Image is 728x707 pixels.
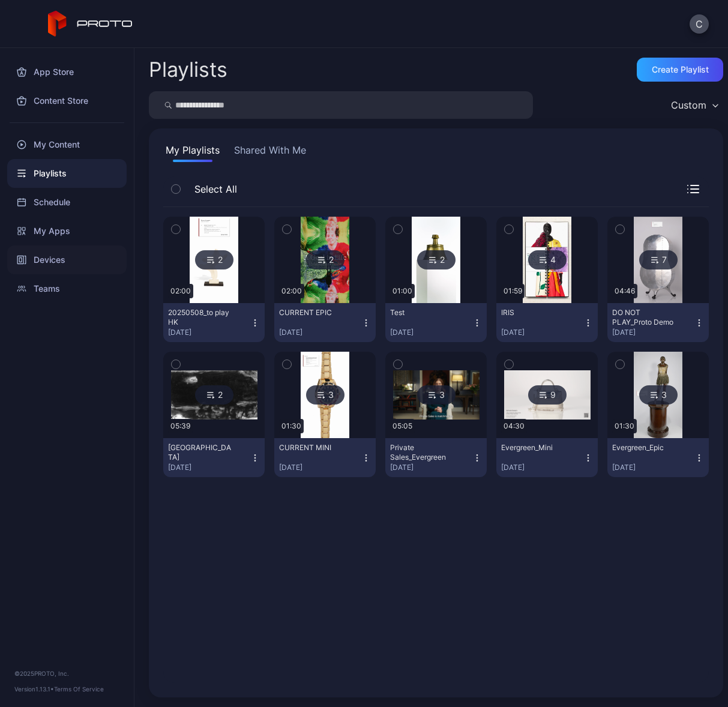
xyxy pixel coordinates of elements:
[501,284,525,298] div: 01:59
[279,463,361,472] div: [DATE]
[390,443,456,462] div: Private Sales_Evergreen
[195,385,233,405] div: 2
[7,58,127,86] a: App Store
[279,443,345,453] div: CURRENT MINI
[7,86,127,115] a: Content Store
[7,188,127,217] a: Schedule
[232,143,308,162] button: Shared With Me
[501,308,567,317] div: IRIS
[279,328,361,337] div: [DATE]
[671,99,706,111] div: Custom
[168,419,193,433] div: 05:39
[612,463,694,472] div: [DATE]
[168,284,193,298] div: 02:00
[612,443,678,453] div: Evergreen_Epic
[528,385,567,405] div: 9
[14,669,119,678] div: © 2025 PROTO, Inc.
[306,250,344,269] div: 2
[612,419,637,433] div: 01:30
[195,250,233,269] div: 2
[612,328,694,337] div: [DATE]
[612,308,678,327] div: DO NOT PLAY_Proto Demo
[528,250,567,269] div: 4
[417,250,456,269] div: 2
[163,438,265,477] button: [GEOGRAPHIC_DATA][DATE]
[149,59,227,80] h2: Playlists
[385,303,487,342] button: Test[DATE]
[501,328,583,337] div: [DATE]
[690,14,709,34] button: C
[279,284,304,298] div: 02:00
[14,685,54,693] span: Version 1.13.1 •
[7,159,127,188] a: Playlists
[163,143,222,162] button: My Playlists
[168,443,234,462] div: PARIS
[665,91,723,119] button: Custom
[168,328,250,337] div: [DATE]
[637,58,723,82] button: Create Playlist
[501,419,527,433] div: 04:30
[7,130,127,159] a: My Content
[163,303,265,342] button: 20250508_to play HK[DATE]
[274,303,376,342] button: CURRENT EPIC[DATE]
[607,303,709,342] button: DO NOT PLAY_Proto Demo[DATE]
[501,443,567,453] div: Evergreen_Mini
[612,284,637,298] div: 04:46
[390,308,456,317] div: Test
[168,308,234,327] div: 20250508_to play HK
[639,385,678,405] div: 3
[652,65,709,74] div: Create Playlist
[279,308,345,317] div: CURRENT EPIC
[385,438,487,477] button: Private Sales_Evergreen[DATE]
[390,463,472,472] div: [DATE]
[7,217,127,245] a: My Apps
[390,419,415,433] div: 05:05
[501,463,583,472] div: [DATE]
[496,438,598,477] button: Evergreen_Mini[DATE]
[306,385,344,405] div: 3
[417,385,456,405] div: 3
[7,274,127,303] a: Teams
[54,685,104,693] a: Terms Of Service
[390,284,415,298] div: 01:00
[274,438,376,477] button: CURRENT MINI[DATE]
[607,438,709,477] button: Evergreen_Epic[DATE]
[390,328,472,337] div: [DATE]
[279,419,304,433] div: 01:30
[7,245,127,274] a: Devices
[496,303,598,342] button: IRIS[DATE]
[168,463,250,472] div: [DATE]
[639,250,678,269] div: 7
[188,182,237,196] span: Select All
